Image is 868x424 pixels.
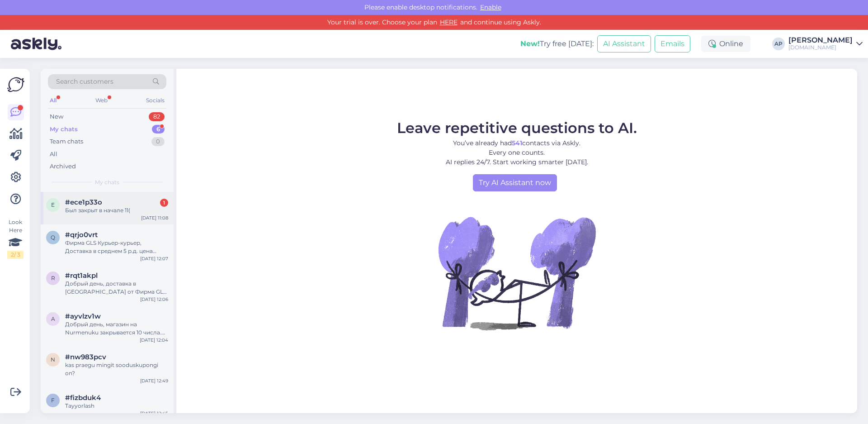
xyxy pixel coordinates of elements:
[140,296,168,303] div: [DATE] 12:06
[7,251,24,259] div: 2 / 3
[65,394,101,402] span: #fizbduk4
[7,218,24,259] div: Look Here
[477,3,504,11] span: Enable
[51,201,55,208] span: e
[701,36,750,52] div: Online
[50,137,83,146] div: Team chats
[512,139,522,147] b: 541
[140,255,168,262] div: [DATE] 12:07
[435,191,598,354] img: No Chat active
[51,275,55,281] span: r
[151,137,165,146] div: 0
[160,199,168,207] div: 1
[65,402,168,410] div: Tayyorlash
[397,119,637,137] span: Leave repetitive questions to AI.
[51,397,55,404] span: f
[65,239,168,255] div: Фирма GLS Курьер-курьер, Доставка в среднем 5 р.д. цена €20.73
[50,112,63,121] div: New
[152,125,165,134] div: 6
[140,377,168,384] div: [DATE] 12:49
[597,35,651,52] button: AI Assistant
[95,178,119,186] span: My chats
[141,214,168,221] div: [DATE] 11:08
[144,95,166,106] div: Socials
[397,138,637,167] p: You’ve already had contacts via Askly. Every one counts. AI replies 24/7. Start working smarter [...
[788,37,853,44] div: [PERSON_NAME]
[520,39,540,48] b: New!
[149,112,165,121] div: 82
[50,150,57,159] div: All
[94,95,109,106] div: Web
[65,280,168,296] div: Добрый день, доставка в [GEOGRAPHIC_DATA] от Фирма GLS Курьер-курьер, Доставка в среднем 5 р.д. ц...
[51,315,55,322] span: a
[788,44,853,51] div: [DOMAIN_NAME]
[655,35,690,52] button: Emails
[140,410,168,417] div: [DATE] 12:45
[772,38,785,50] div: AP
[65,353,106,361] span: #nw983pcv
[65,320,168,337] div: Добрый день, магазин на Nurmenuku закрывается 10 числа. Сейчас там проходит распродажа, скидки на...
[788,37,863,51] a: [PERSON_NAME][DOMAIN_NAME]
[65,272,98,280] span: #rqt1akpl
[520,38,594,49] div: Try free [DATE]:
[56,77,113,86] span: Search customers
[50,162,76,171] div: Archived
[437,18,460,26] a: HERE
[65,231,98,239] span: #qrjo0vrt
[65,361,168,377] div: kas praegu mingit sooduskupongi on?
[65,198,102,206] span: #ece1p33o
[51,356,55,363] span: n
[50,125,78,134] div: My chats
[65,206,168,214] div: Был закрыт в начале 11(
[473,174,557,191] a: Try AI Assistant now
[48,95,58,106] div: All
[65,312,101,320] span: #ayvlzv1w
[140,337,168,343] div: [DATE] 12:04
[51,234,55,241] span: q
[7,76,24,93] img: Askly Logo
